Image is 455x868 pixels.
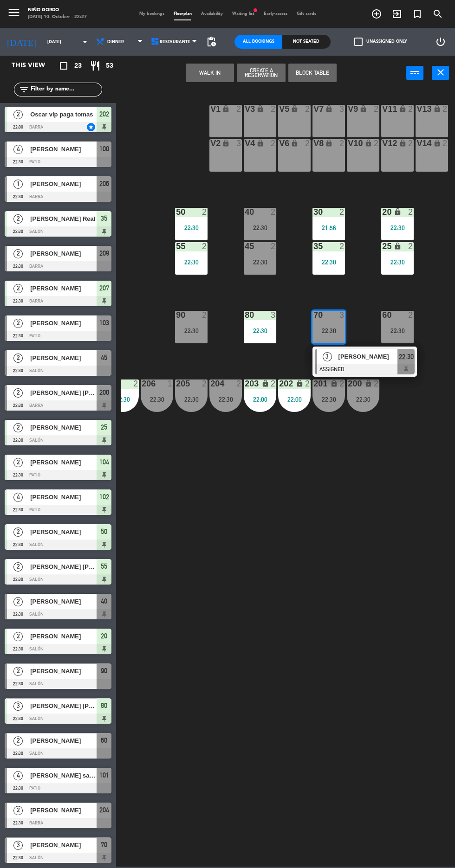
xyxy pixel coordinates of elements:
span: [PERSON_NAME] [PERSON_NAME] [30,388,97,398]
i: lock [222,139,230,147]
div: 22:30 [141,396,173,403]
span: [PERSON_NAME] [30,283,97,293]
span: 3 [13,701,23,711]
span: 55 [101,561,107,572]
span: 103 [99,317,109,328]
span: Restaurante [160,39,190,45]
span: 101 [99,770,109,781]
i: turned_in_not [412,8,423,19]
div: 2 [202,242,208,251]
span: [PERSON_NAME] [30,666,97,676]
div: 206 [142,379,142,388]
div: V1 [210,105,211,113]
span: 40 [101,596,107,607]
span: [PERSON_NAME] [30,805,97,815]
button: Create a Reservation [237,64,285,82]
i: lock [291,105,299,113]
div: 2 [408,208,414,216]
span: check_box_outline_blank [354,38,363,46]
span: 45 [101,352,107,363]
button: Block Table [288,64,337,82]
span: [PERSON_NAME] [30,631,97,641]
i: lock [256,139,264,147]
div: V14 [416,139,417,148]
div: V2 [210,139,211,148]
div: 22:30 [209,396,242,403]
i: lock [291,139,299,147]
div: 22:30 [175,259,208,265]
span: [PERSON_NAME] [30,736,97,746]
span: [PERSON_NAME] [30,144,97,154]
div: 204 [210,379,211,388]
div: 22:00 [278,396,311,403]
label: Unassigned only [354,38,407,46]
span: pending_actions [206,36,217,47]
div: 2 [202,208,208,216]
i: lock [399,105,407,113]
i: menu [7,6,21,19]
span: 2 [13,667,23,676]
span: 2 [13,632,23,641]
div: 90 [176,311,176,319]
i: filter_list [19,84,30,95]
div: 22:30 [312,396,345,403]
i: lock [394,242,402,250]
span: [PERSON_NAME] santa [PERSON_NAME] [30,771,97,780]
div: 2 [339,379,345,388]
span: 2 [13,214,23,224]
span: 2 [13,736,23,746]
span: 207 [99,283,109,294]
span: 2 [13,319,23,328]
span: 20 [101,630,107,642]
span: 4 [13,493,23,502]
i: crop_square [58,60,69,71]
span: 4 [13,771,23,780]
span: [PERSON_NAME] [30,249,97,258]
div: 22:30 [175,225,208,231]
span: [PERSON_NAME] [30,840,97,850]
span: 2 [13,562,23,572]
i: lock [433,105,441,113]
div: 22:30 [244,259,276,265]
div: 2 [442,139,448,148]
i: lock [433,139,441,147]
div: 200 [348,379,348,388]
span: 102 [99,491,109,502]
input: Filter by name... [30,84,102,95]
div: 22:30 [312,259,345,265]
div: 22:30 [244,328,276,334]
i: lock [325,105,333,113]
div: 2 [408,242,414,251]
span: 3 [13,841,23,850]
div: 22:30 [381,225,414,231]
div: 22:30 [106,396,139,403]
div: 2 [271,139,276,148]
div: V5 [279,105,279,113]
span: 204 [99,804,109,816]
div: 22:30 [312,328,345,334]
span: [PERSON_NAME] [30,318,97,328]
i: lock [261,379,269,387]
span: 209 [99,248,109,259]
span: Dinner [107,39,124,45]
span: [PERSON_NAME] [PERSON_NAME] [30,562,97,572]
i: lock [325,139,333,147]
div: 2 [202,311,208,319]
span: 2 [13,388,23,398]
span: Floorplan [169,12,196,16]
span: 2 [13,110,23,119]
span: [PERSON_NAME] [30,527,97,537]
span: 23 [74,61,82,71]
i: power_input [409,67,421,78]
div: All Bookings [234,35,282,49]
